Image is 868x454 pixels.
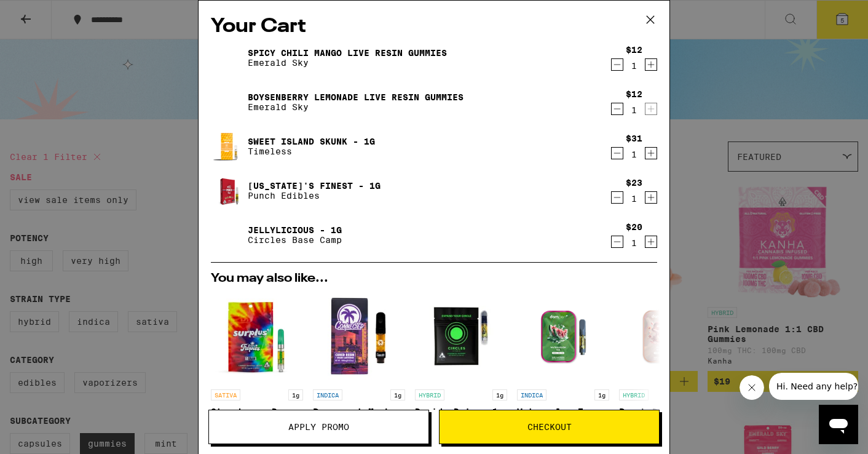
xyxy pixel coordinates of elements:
a: Open page for Peach Ringz - 1g from Dompen [619,291,711,443]
p: Permanent Marker Cured Resin - 1g [313,407,405,426]
a: Sweet Island Skunk - 1g [248,137,375,146]
p: 1g [594,389,609,400]
div: 1 [626,61,642,71]
button: Increment [645,191,657,204]
iframe: Message from company [769,373,858,400]
p: HYBRID [619,389,649,400]
a: [US_STATE]'s Finest - 1g [248,181,381,191]
a: Jellylicious - 1g [248,225,342,235]
button: Increment [645,147,657,159]
button: Decrement [611,236,623,248]
button: Increment [645,103,657,115]
span: Apply Promo [288,423,349,431]
button: Increment [645,236,657,248]
p: SATIVA [211,389,240,400]
iframe: Button to launch messaging window [819,405,858,444]
img: Connected Cannabis Co - Permanent Marker Cured Resin - 1g [313,291,405,383]
p: Emerald Sky [248,58,447,68]
button: Decrement [611,147,623,159]
div: 1 [626,149,642,159]
p: INDICA [313,389,342,400]
div: $12 [626,45,642,55]
p: HYBRID [415,389,444,400]
div: 1 [626,238,642,248]
div: $20 [626,222,642,232]
img: Sweet Island Skunk - 1g [211,129,245,164]
img: Dompen - Watermelon Ice - 1g [517,291,609,383]
p: Circles Base Camp [248,235,342,245]
p: Strawberry Daze - 1g [211,407,303,426]
div: $31 [626,133,642,143]
button: Apply Promo [208,410,429,444]
img: Spicy Chili Mango Live Resin Gummies [211,41,245,75]
img: Florida's Finest - 1g [211,173,245,208]
a: Open page for Strawberry Daze - 1g from Surplus [211,291,303,443]
span: Checkout [527,423,572,431]
iframe: Close message [740,375,764,400]
img: Jellylicious - 1g [211,218,245,252]
img: Circles Base Camp - Dosido Drip - 1g [415,291,507,383]
p: Peach Ringz - 1g [619,407,711,416]
div: 1 [626,105,642,115]
h2: You may also like... [211,273,657,285]
a: Boysenberry Lemonade Live Resin Gummies [248,92,464,102]
a: Open page for Watermelon Ice - 1g from Dompen [517,291,609,443]
h2: Your Cart [211,13,657,41]
p: Emerald Sky [248,102,464,112]
img: Dompen - Peach Ringz - 1g [619,291,711,383]
img: Boysenberry Lemonade Live Resin Gummies [211,85,245,119]
p: Timeless [248,146,375,156]
button: Decrement [611,58,623,71]
a: Open page for Dosido Drip - 1g from Circles Base Camp [415,291,507,443]
button: Decrement [611,191,623,204]
p: Punch Edibles [248,191,381,201]
p: 1g [390,389,405,400]
a: Spicy Chili Mango Live Resin Gummies [248,48,447,58]
p: INDICA [517,389,546,400]
p: Dosido Drip - 1g [415,407,507,416]
button: Increment [645,58,657,71]
p: 1g [288,389,303,400]
div: 1 [626,194,642,204]
button: Checkout [439,410,660,444]
p: 1g [492,389,507,400]
button: Decrement [611,103,623,115]
p: Watermelon Ice - 1g [517,407,609,426]
div: $23 [626,178,642,188]
img: Surplus - Strawberry Daze - 1g [211,291,303,383]
div: $12 [626,89,642,99]
a: Open page for Permanent Marker Cured Resin - 1g from Connected Cannabis Co [313,291,405,443]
